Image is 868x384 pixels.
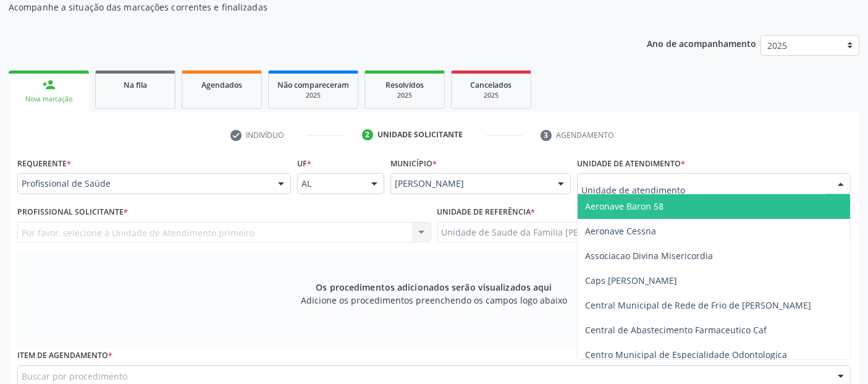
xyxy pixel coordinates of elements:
[585,200,664,212] span: Aeronave Baron 58
[17,346,112,365] label: Item de agendamento
[585,225,656,237] span: Aeronave Cessna
[9,1,604,14] p: Acompanhe a situação das marcações correntes e finalizadas
[17,154,71,173] label: Requerente
[386,80,424,90] span: Resolvidos
[581,177,825,202] input: Unidade de atendimento
[471,80,512,90] span: Cancelados
[297,154,311,173] label: UF
[362,129,373,140] div: 2
[585,275,677,286] span: Caps [PERSON_NAME]
[647,35,756,51] p: Ano de acompanhamento
[17,95,80,104] div: Nova marcação
[22,370,127,383] span: Buscar por procedimento
[201,80,242,90] span: Agendados
[277,80,349,90] span: Não compareceram
[22,177,266,190] span: Profissional de Saúde
[395,177,546,190] span: [PERSON_NAME]
[585,324,767,336] span: Central de Abastecimento Farmaceutico Caf
[316,281,552,294] span: Os procedimentos adicionados serão visualizados aqui
[437,203,536,222] label: Unidade de referência
[460,91,522,100] div: 2025
[577,154,685,173] label: Unidade de atendimento
[377,129,463,140] div: Unidade solicitante
[585,299,811,311] span: Central Municipal de Rede de Frio de [PERSON_NAME]
[17,203,128,222] label: Profissional Solicitante
[585,250,713,262] span: Associacao Divina Misericordia
[585,349,787,361] span: Centro Municipal de Especialidade Odontologica
[374,91,436,100] div: 2025
[124,80,147,90] span: Na fila
[42,78,56,92] div: person_add
[301,177,359,190] span: AL
[301,294,567,307] span: Adicione os procedimentos preenchendo os campos logo abaixo
[390,154,437,173] label: Município
[277,91,349,100] div: 2025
